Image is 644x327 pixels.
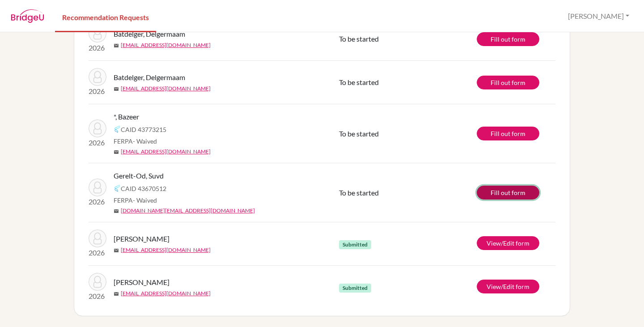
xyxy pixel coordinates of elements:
a: Fill out form [477,127,539,140]
img: *, Bazeer [89,119,106,137]
span: To be started [339,34,379,43]
span: To be started [339,129,379,138]
span: Batdelger, Delgermaam [114,29,185,39]
a: [EMAIL_ADDRESS][DOMAIN_NAME] [121,148,211,156]
span: mail [114,291,119,297]
span: mail [114,208,119,214]
a: [DOMAIN_NAME][EMAIL_ADDRESS][DOMAIN_NAME] [121,207,255,215]
p: 2026 [89,137,106,148]
img: Common App logo [114,126,121,133]
a: [EMAIL_ADDRESS][DOMAIN_NAME] [121,85,211,93]
img: Gerelt-Od, Suvd [89,178,106,196]
p: 2026 [89,42,106,53]
span: *, Bazeer [114,111,139,122]
p: 2026 [89,247,106,258]
span: mail [114,43,119,48]
span: - Waived [133,137,157,145]
a: Fill out form [477,76,539,89]
span: - Waived [133,196,157,204]
span: CAID 43773215 [121,125,166,134]
a: [EMAIL_ADDRESS][DOMAIN_NAME] [121,41,211,49]
span: FERPA [114,195,157,205]
p: 2026 [89,196,106,207]
img: Munkhbaatar, Theodore [89,229,106,247]
span: FERPA [114,136,157,146]
a: [EMAIL_ADDRESS][DOMAIN_NAME] [121,289,211,297]
p: 2026 [89,86,106,97]
span: To be started [339,188,379,197]
img: Batdelger, Delgermaam [89,68,106,86]
img: Wang, Jia Ming [89,273,106,291]
img: Common App logo [114,185,121,192]
span: [PERSON_NAME] [114,277,169,288]
span: Submitted [339,240,371,249]
a: Recommendation Requests [55,1,156,32]
a: [EMAIL_ADDRESS][DOMAIN_NAME] [121,246,211,254]
span: mail [114,86,119,92]
a: Fill out form [477,32,539,46]
span: To be started [339,78,379,86]
span: Batdelger, Delgermaam [114,72,185,83]
span: CAID 43670512 [121,184,166,193]
span: mail [114,149,119,155]
span: mail [114,248,119,253]
a: Fill out form [477,186,539,200]
a: View/Edit form [477,236,539,250]
a: View/Edit form [477,280,539,293]
span: Gerelt-Od, Suvd [114,170,164,181]
img: Batdelger, Delgermaam [89,25,106,42]
span: [PERSON_NAME] [114,234,169,244]
span: Submitted [339,284,371,293]
button: [PERSON_NAME] [564,8,633,25]
img: BridgeU logo [11,9,44,23]
p: 2026 [89,291,106,302]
